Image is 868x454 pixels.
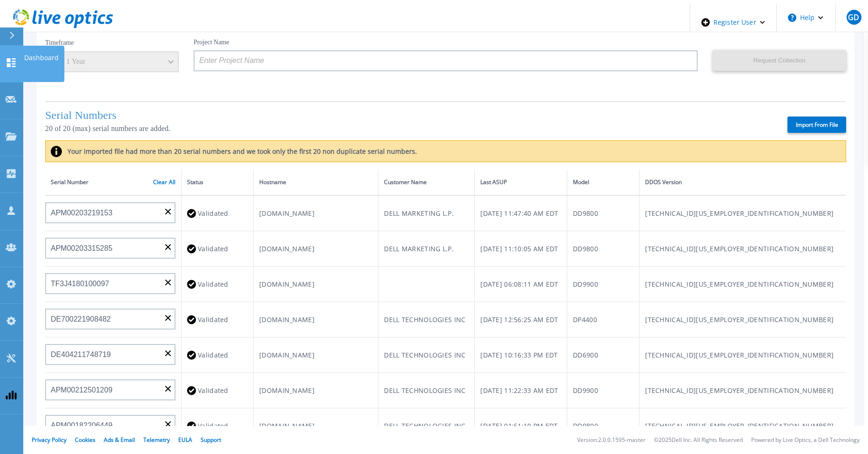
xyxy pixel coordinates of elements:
td: [DOMAIN_NAME] [254,302,378,337]
th: Hostname [254,170,378,195]
th: Last ASUP [475,170,567,195]
label: Project Name [194,39,229,46]
td: DELL TECHNOLOGIES INC [378,373,475,408]
input: Enter Serial Number [45,309,175,330]
td: DD9900 [567,373,639,408]
div: Validated [187,311,248,328]
td: DD9900 [567,267,639,302]
button: Request Collection [713,50,846,71]
td: [DATE] 11:10:05 AM EDT [475,231,567,267]
td: DD6900 [567,337,639,373]
p: 20 of 20 (max) serial numbers are added. [45,124,771,133]
div: Validated [187,417,248,434]
li: © 2025 Dell Inc. All Rights Reserved [654,437,743,443]
td: DELL MARKETING L.P. [378,231,475,267]
th: Customer Name [378,170,475,195]
h1: Serial Numbers [45,109,771,122]
td: [DOMAIN_NAME] [254,337,378,373]
td: [DATE] 11:22:33 AM EDT [475,373,567,408]
p: Dashboard [24,46,59,70]
input: Enter Serial Number [45,415,175,436]
td: [TECHNICAL_ID][US_EMPLOYER_IDENTIFICATION_NUMBER] [639,408,846,444]
td: [DATE] 10:16:33 PM EDT [475,337,567,373]
div: Serial Number [51,177,175,187]
td: [DOMAIN_NAME] [254,373,378,408]
a: Ads & Email [104,436,135,444]
td: [TECHNICAL_ID][US_EMPLOYER_IDENTIFICATION_NUMBER] [639,337,846,373]
td: [DOMAIN_NAME] [254,195,378,231]
td: [TECHNICAL_ID][US_EMPLOYER_IDENTIFICATION_NUMBER] [639,302,846,337]
a: Privacy Policy [32,436,67,444]
td: DP4400 [567,302,639,337]
div: Validated [187,275,248,293]
label: Your imported file had more than 20 serial numbers and we took only the first 20 non duplicate se... [62,147,417,156]
label: Timeframe [45,39,74,47]
input: Enter Serial Number [45,273,175,294]
td: DELL MARKETING L.P. [378,195,475,231]
td: [TECHNICAL_ID][US_EMPLOYER_IDENTIFICATION_NUMBER] [639,231,846,267]
input: Enter Serial Number [45,379,175,400]
td: [DOMAIN_NAME] [254,408,378,444]
div: Register User [690,4,776,41]
a: EULA [178,436,192,444]
th: Status [182,170,254,195]
li: Powered by Live Optics, a Dell Technology [751,437,860,443]
div: Validated [187,240,248,257]
div: Validated [187,205,248,222]
td: [TECHNICAL_ID][US_EMPLOYER_IDENTIFICATION_NUMBER] [639,267,846,302]
td: DELL TECHNOLOGIES INC [378,337,475,373]
td: DD9800 [567,195,639,231]
td: [DATE] 12:56:25 AM EDT [475,302,567,337]
a: Support [201,436,221,444]
td: [DOMAIN_NAME] [254,231,378,267]
div: Validated [187,382,248,399]
td: DELL TECHNOLOGIES INC [378,408,475,444]
td: DD9800 [567,231,639,267]
button: Help [777,4,835,32]
label: Import From File [787,117,846,133]
th: Model [567,170,639,195]
td: [TECHNICAL_ID][US_EMPLOYER_IDENTIFICATION_NUMBER] [639,373,846,408]
td: [TECHNICAL_ID][US_EMPLOYER_IDENTIFICATION_NUMBER] [639,195,846,231]
td: [DOMAIN_NAME] [254,267,378,302]
input: Enter Serial Number [45,238,175,259]
td: [DATE] 11:47:40 AM EDT [475,195,567,231]
li: Version: 2.0.0.1595-master [577,437,646,443]
th: DDOS Version [639,170,846,195]
td: [DATE] 06:08:11 AM EDT [475,267,567,302]
a: Cookies [75,436,95,444]
a: Clear All [153,179,175,186]
div: Validated [187,346,248,364]
input: Enter Serial Number [45,344,175,365]
td: DD9800 [567,408,639,444]
td: [DATE] 01:51:10 PM EDT [475,408,567,444]
input: Enter Project Name [194,50,698,71]
span: GD [848,14,859,21]
input: Enter Serial Number [45,202,175,223]
td: DELL TECHNOLOGIES INC [378,302,475,337]
a: Telemetry [143,436,170,444]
